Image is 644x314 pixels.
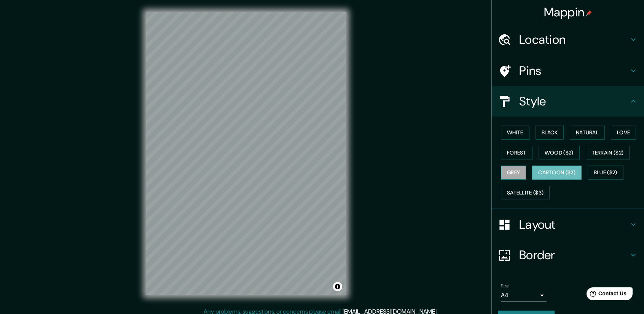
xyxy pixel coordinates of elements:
[611,126,636,140] button: Love
[519,94,629,109] h4: Style
[576,284,636,306] iframe: Help widget launcher
[586,10,592,16] img: pin-icon.png
[519,63,629,78] h4: Pins
[544,5,592,20] h4: Mappin
[492,240,644,270] div: Border
[539,146,580,160] button: Wood ($2)
[501,283,509,289] label: Size
[501,166,526,180] button: Grey
[501,289,547,301] div: A4
[536,126,564,140] button: Black
[519,32,629,47] h4: Location
[501,146,532,160] button: Forest
[492,24,644,55] div: Location
[492,56,644,86] div: Pins
[519,217,629,232] h4: Layout
[501,186,550,200] button: Satellite ($3)
[570,126,605,140] button: Natural
[492,86,644,116] div: Style
[588,166,623,180] button: Blue ($2)
[492,209,644,240] div: Layout
[519,247,629,263] h4: Border
[532,166,582,180] button: Cartoon ($2)
[146,12,346,295] canvas: Map
[501,126,529,140] button: White
[586,146,630,160] button: Terrain ($2)
[333,282,342,291] button: Toggle attribution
